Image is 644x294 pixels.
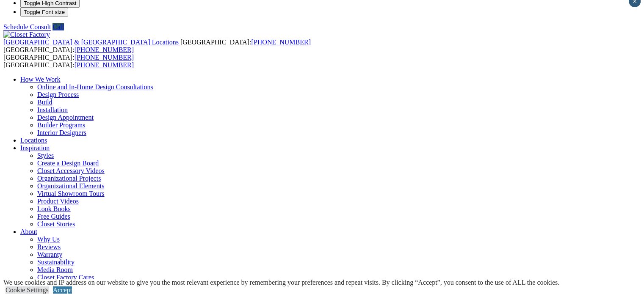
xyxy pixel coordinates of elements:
a: Closet Accessory Videos [37,167,105,174]
a: Closet Factory Cares [37,274,94,281]
a: Sustainability [37,258,75,266]
a: Organizational Elements [37,182,104,190]
a: Virtual Showroom Tours [37,190,105,197]
a: Design Appointment [37,114,94,121]
a: Why Us [37,236,60,243]
a: Free Guides [37,213,70,220]
a: Reviews [37,243,61,250]
a: Call [53,23,64,30]
a: Organizational Projects [37,175,101,182]
a: Closet Stories [37,220,75,228]
a: Accept [53,286,72,294]
a: Product Videos [37,198,79,205]
a: Locations [20,137,47,144]
a: How We Work [20,76,61,83]
a: Schedule Consult [3,23,51,30]
a: Interior Designers [37,129,86,136]
a: Styles [37,152,54,159]
div: We use cookies and IP address on our website to give you the most relevant experience by remember... [3,279,559,286]
a: Online and In-Home Design Consultations [37,83,153,91]
a: Build [37,99,53,106]
a: About [20,228,37,235]
a: Look Books [37,205,71,212]
a: Builder Programs [37,121,85,129]
a: Cookie Settings [6,286,49,294]
a: Create a Design Board [37,159,99,167]
a: [PHONE_NUMBER] [75,46,134,53]
a: Inspiration [20,144,50,151]
a: [PHONE_NUMBER] [75,61,134,69]
a: Design Process [37,91,79,98]
button: Toggle Font size [20,8,68,16]
a: Installation [37,106,68,113]
a: [GEOGRAPHIC_DATA] & [GEOGRAPHIC_DATA] Locations [3,38,180,46]
span: [GEOGRAPHIC_DATA]: [GEOGRAPHIC_DATA]: [3,54,134,69]
a: Media Room [37,266,73,273]
a: Warranty [37,251,62,258]
a: [PHONE_NUMBER] [75,54,134,61]
span: [GEOGRAPHIC_DATA] & [GEOGRAPHIC_DATA] Locations [3,38,179,46]
a: [PHONE_NUMBER] [251,38,310,46]
span: Toggle Font size [24,9,65,15]
img: Closet Factory [3,31,50,38]
span: [GEOGRAPHIC_DATA]: [GEOGRAPHIC_DATA]: [3,38,311,53]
